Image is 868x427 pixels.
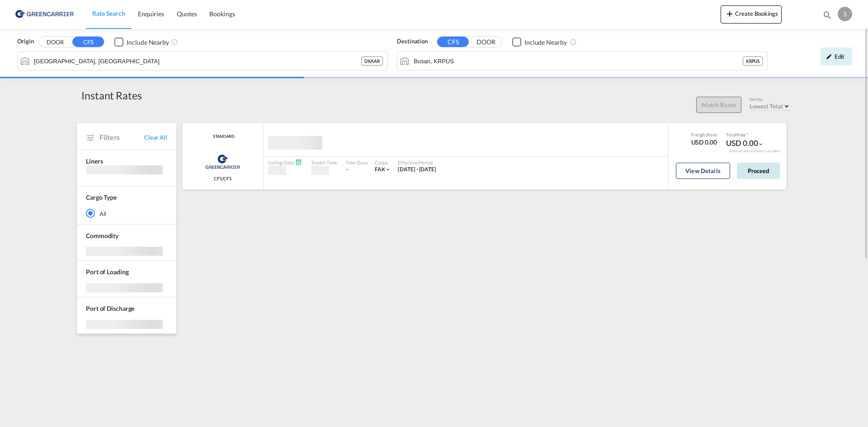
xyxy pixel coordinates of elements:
span: Filters [99,132,144,142]
div: Include Nearby [524,38,567,47]
button: CFS [437,37,469,47]
div: Freight Rate [691,131,717,138]
input: Search by Port [34,54,361,68]
md-input-container: Aarhus, DKAAR [18,52,387,70]
span: Port of Discharge [86,305,134,312]
button: CFS [72,37,104,47]
md-checkbox: Checkbox No Ink [512,37,567,47]
div: 01 Sep 2025 - 31 Oct 2025 [398,166,436,174]
span: Bookings [209,10,235,18]
span: Destination [397,37,428,46]
span: STANDARD [211,134,234,140]
button: Proceed [737,163,780,179]
div: Effective Period [398,159,436,166]
div: DKAAR [361,56,383,66]
md-checkbox: Checkbox No Ink [114,37,169,47]
button: DOOR [470,37,502,47]
md-icon: Schedules Available [295,159,302,165]
span: Origin [17,37,33,46]
div: - [346,166,348,174]
div: Transit Time [311,159,337,166]
div: USD 0.00 [691,138,717,147]
span: Liners [86,157,103,165]
span: Clear All [144,133,167,141]
md-input-container: Busan, KRPUS [397,52,767,70]
span: Rate Search [92,9,125,17]
div: Sailing Date [268,159,302,166]
button: View Details [676,163,730,179]
div: Free Days [346,159,368,166]
div: S [838,7,852,21]
div: icon-pencilEdit [821,47,852,66]
span: Enquiries [138,10,164,18]
md-icon: Unchecked: Ignores neighbouring ports when fetching rates.Checked : Includes neighbouring ports w... [171,38,178,46]
img: Greencarrier Consolidators [203,150,243,173]
md-icon: icon-plus 400-fg [724,8,735,19]
md-icon: icon-chevron-down [385,166,391,173]
span: FAK [375,166,385,173]
div: Contract / Rate Agreement / Tariff / Spot Pricing Reference Number: STANDARD [211,134,234,140]
div: Cargo [375,159,392,166]
span: [DATE] - [DATE] [398,166,436,173]
div: icon-magnify [822,10,832,23]
md-select: Select: Lowest Total [750,100,791,110]
span: CFS/CFS [214,175,231,182]
span: Port of Loading [86,268,129,276]
div: Total Rate [726,131,764,138]
div: Sort by [750,97,791,103]
div: Instant Rates [81,88,142,103]
img: b0b18ec08afe11efb1d4932555f5f09d.png [14,4,75,24]
span: Subject to Remarks [745,132,748,137]
input: Search by Port [414,54,743,68]
md-radio-button: All [86,209,167,218]
md-icon: Unchecked: Ignores neighbouring ports when fetching rates.Checked : Includes neighbouring ports w... [570,38,577,46]
button: icon-plus 400-fgCreate Bookings [721,5,782,23]
md-icon: icon-chevron-down [758,141,764,147]
span: Commodity [86,232,118,239]
md-icon: icon-magnify [822,10,832,20]
div: Include Nearby [127,38,169,47]
div: USD 0.00 [726,138,764,149]
button: Match Rates [696,97,741,113]
button: DOOR [39,37,71,47]
div: Cargo Type [86,193,117,202]
md-icon: icon-pencil [826,53,832,60]
div: Remark and Inclusion included [722,149,787,154]
span: Quotes [177,10,197,18]
span: Lowest Total [750,103,783,110]
div: KRPUS [743,56,763,66]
